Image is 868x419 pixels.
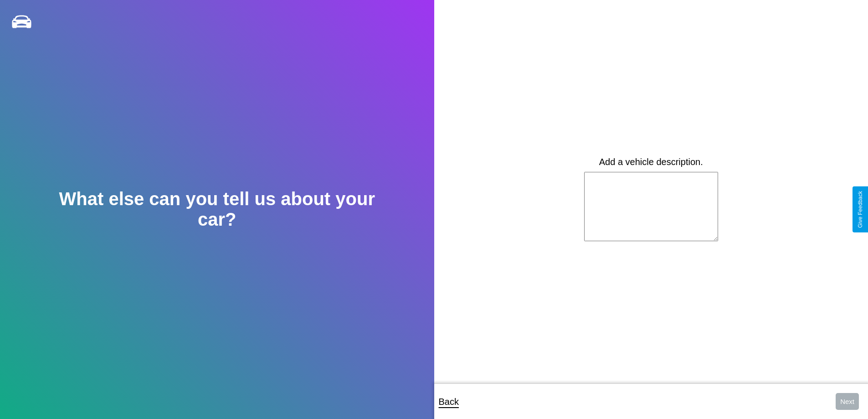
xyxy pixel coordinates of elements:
label: Add a vehicle description. [599,157,703,167]
button: Next [836,393,859,410]
p: Back [439,393,459,410]
div: Give Feedback [857,191,863,228]
h2: What else can you tell us about your car? [43,189,390,230]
